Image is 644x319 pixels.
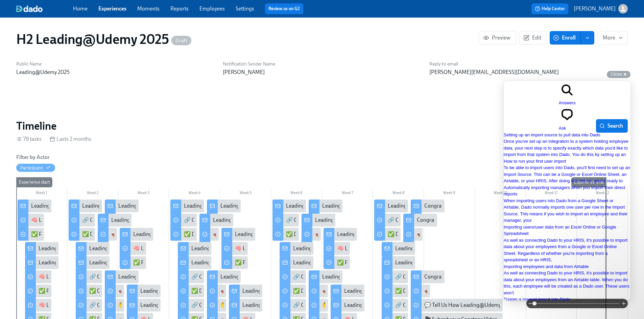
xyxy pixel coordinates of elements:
div: Leading@Udemy: Week 6 [272,200,306,212]
a: dado [16,5,73,12]
div: Leading@Udemy: Week 8 [395,259,455,266]
div: Week 1 [16,189,67,198]
div: Week 2 [67,189,118,198]
button: Preview [479,31,516,45]
span: Close [611,72,622,77]
div: ✅ Put Your Change Leadership Skills into Practice [221,256,248,269]
div: Congratulations! You've completed the Final Priority Skill! [411,270,445,283]
div: ✅ Put Your Decision-Making Skills into Practice [25,285,51,297]
div: 🔗 Connect: Group Coaching Session #2 [191,273,284,281]
div: ✅ Do: Continue Practicing Your Skills [76,285,102,297]
div: 🧠 Learn: Key Strategies for Leading Through Change [221,242,248,255]
div: Leading@Udemy: Week 4 [170,200,204,212]
div: 🚀 Track Your Progress: Coaching Post Skills Survey [213,231,332,238]
div: Leading@Udemy: Skill 3 Sprint Complete! [309,200,342,212]
div: ✅ Put Your Cross-Functional Collaboration Skills into Practice [337,259,481,266]
button: Help Center [531,3,568,14]
div: Leading@Udemy: Week 7 [344,287,404,295]
button: More [597,31,628,45]
div: 🧠 Learn: Cross-Functional Collaboration Skills to Drive Impact [324,242,350,255]
a: Home [73,5,88,12]
div: ✅ Do: Continue Practicing Your Skills [82,231,169,238]
div: Week 4 [169,189,220,198]
a: Settings [236,5,254,12]
div: Leading@Udemy: Week 6 [293,245,353,252]
div: 🚀 Track Your Progress: Cross- Functional Collaboration Post Skills Survey [411,285,430,297]
div: Leading@Udemy: Skill 3 Sprint Complete! [309,270,342,283]
div: Leading@Udemy: Week 8 [395,245,455,252]
p: Leading@Udemy 2025 [16,69,215,76]
h1: H2 Leading@Udemy 2025 [16,31,191,47]
div: Leading@Udemy: Skill 1 Sprint Complete! [98,214,132,227]
div: ✅ Do: Continue Practicing Your Skills [89,287,176,295]
div: Leading@Udemy: Week 5 [229,285,263,297]
div: 🧠 Learn: Mastering Decision Making [31,216,118,224]
div: Week 7 [322,189,373,198]
div: Leading@Udemy: Week 3 [127,285,161,297]
div: ✅ Put Your Coaching Skills into Practice [133,259,226,266]
div: Experience start [16,177,52,187]
div: Leading@Udemy: Week 1 [25,242,59,255]
div: Leading@Udemy: Week 7 [331,285,364,297]
div: Leading@Udemy: Skill 3 Sprint Complete! [315,216,411,224]
div: Leading@Udemy: Skill 2 Sprint Complete! [220,273,317,281]
div: Week 5 [220,189,271,198]
div: 🧠 Learn: Developing Your Coaching Mindset [133,245,238,252]
p: [PERSON_NAME] [223,69,421,76]
div: Leading@Udemy: Week 4 [191,245,251,252]
button: enroll [581,31,594,45]
div: 🧠 Learn: Key Strategies for Leading Through Change [235,245,359,252]
div: Leading@Udemy: Week 5 [221,228,255,241]
div: 🔗 Connect: Group Coaching Session #4 [395,273,488,281]
div: Week 8 [373,189,424,198]
div: Congratulations! You've completed all 4 Skill Sprints! [424,202,545,210]
div: Leading@Udemy: Week 1 [39,259,98,266]
span: Preview [484,34,510,41]
div: ✅ Put Your Cross-Functional Collaboration Skills into Practice [324,256,350,269]
div: Leading@Udemy: Week 7 [324,228,357,241]
div: Leading@Udemy: Skill 1 Sprint Complete! [105,200,139,212]
div: ✅ Do: Continue Practicing Your Skills [170,228,197,241]
div: Leading@Udemy: Week 2 [89,259,149,266]
div: 🧠 Learn: Cross-Functional Collaboration Skills to Drive Impact [337,245,482,252]
h6: Public Name [16,61,215,67]
div: Leading@Udemy: Week 5 [235,231,295,238]
div: 🚀 Track Your Progress: Decision Making Post Skills Survey [98,228,117,241]
div: 🚀 Track Your Progress: Cross- Functional Collaboration Post Skills Survey [417,231,587,238]
div: 🚀 Track Your Progress: Decision Making Post Skills Survey [118,287,254,295]
div: Congratulations! You've completed the Final Priority Skill! [424,273,557,281]
div: Leading@Udemy: Skill 3 Sprint Complete! [302,214,335,227]
div: ✅ Do: Continue Practicing Your Skills [382,285,408,297]
div: Congratulations! You've completed the Final Priority Skill! [417,216,549,224]
div: Leading@Udemy: Week 1 [31,202,90,210]
div: Leading@Udemy: Skill 1 Sprint Complete! [111,216,207,224]
div: Leading@Udemy: Skill 2 Sprint Complete! [207,270,241,283]
div: Week 3 [118,189,169,198]
div: Leading@Udemy: Week 6 [293,259,353,266]
a: Review us on G2 [268,5,300,12]
div: Leading@Udemy: Week 1 [39,245,98,252]
div: Week 10 [475,189,526,198]
div: ✅ Put Your Decision-Making Skills into Practice [18,228,44,241]
div: 🔗 Connect: Group Coaching Session #1 [76,270,102,283]
div: Leading@Udemy: Skill 1 Sprint Complete! [105,270,139,283]
div: Lasts 2 months [50,135,91,143]
div: 78 tasks [16,135,42,143]
div: Leading@Udemy: Week 3 [133,231,193,238]
div: Leading@Udemy: Week 2 [69,200,102,212]
div: Leading@Udemy: Week 7 [337,231,397,238]
span: Edit [525,34,541,41]
div: ✅ Do: Continue Practicing Your Skills [293,287,380,295]
a: Reports [170,5,189,12]
div: 🧠 Learn: Mastering Decision Making [39,273,125,281]
p: [PERSON_NAME][EMAIL_ADDRESS][DOMAIN_NAME] [429,69,628,76]
div: 🧠 Learn: Mastering Decision Making [18,214,44,227]
div: 🔗 Connect: Group Coaching Session #3 [286,216,379,224]
div: 🚀 Track Your Progress: Coaching Post Skills Survey [207,285,226,297]
div: Leading@Udemy: Week 2 [89,245,149,252]
div: Week 9 [424,189,475,198]
div: ✅ Do: Continue Practicing Your Skills [272,228,299,241]
div: 🔗 Connect: Group Coaching Session #2 [170,214,197,227]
